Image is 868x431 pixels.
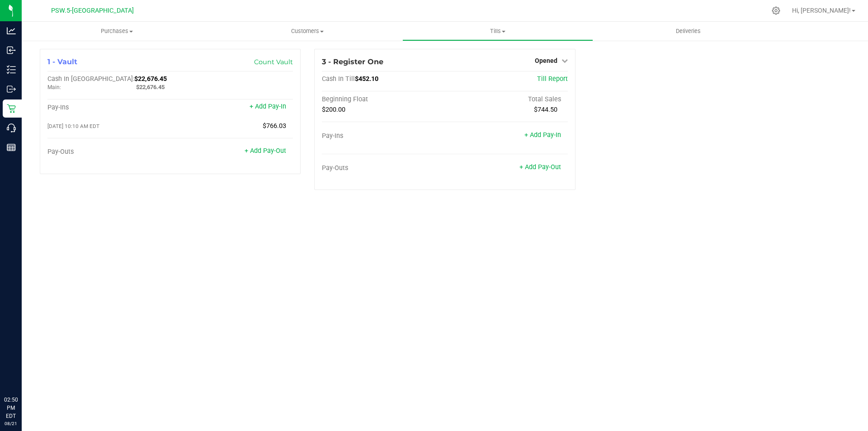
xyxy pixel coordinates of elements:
inline-svg: Retail [7,104,16,113]
a: + Add Pay-In [524,131,561,139]
inline-svg: Outbound [7,85,16,94]
div: Pay-Ins [322,132,445,140]
span: Cash In Till [322,75,355,83]
a: + Add Pay-In [250,103,286,110]
p: 02:50 PM EDT [4,396,18,420]
inline-svg: Call Center [7,123,16,133]
span: Main: [47,84,61,90]
span: Opened [535,57,557,64]
span: [DATE] 10:10 AM EDT [47,123,99,129]
div: Pay-Outs [47,148,170,156]
span: Customers [212,27,402,35]
inline-svg: Reports [7,143,16,152]
div: Pay-Ins [47,104,170,112]
a: + Add Pay-Out [519,163,561,171]
inline-svg: Analytics [7,26,16,35]
a: Tills [402,22,593,41]
span: $200.00 [322,106,345,114]
span: 1 - Vault [47,57,77,66]
a: Till Report [537,75,568,83]
inline-svg: Inbound [7,46,16,55]
span: 3 - Register One [322,57,383,66]
a: Customers [212,22,402,41]
span: $22,676.45 [134,75,167,83]
p: 08/21 [4,420,18,427]
a: + Add Pay-Out [245,147,286,155]
iframe: Resource center [9,359,36,386]
inline-svg: Inventory [7,65,16,74]
a: Count Vault [254,58,293,66]
span: Cash In [GEOGRAPHIC_DATA]: [47,75,134,83]
div: Total Sales [445,95,568,104]
span: PSW.5-[GEOGRAPHIC_DATA] [51,7,134,14]
span: Tills [403,27,592,35]
span: Hi, [PERSON_NAME]! [792,7,851,14]
span: Deliveries [664,27,713,35]
span: $22,676.45 [136,84,165,90]
a: Purchases [22,22,212,41]
span: Purchases [22,27,212,35]
span: $766.03 [263,122,286,130]
span: $452.10 [355,75,378,83]
div: Pay-Outs [322,164,445,172]
a: Deliveries [593,22,783,41]
div: Beginning Float [322,95,445,104]
span: $744.50 [534,106,557,114]
div: Manage settings [770,6,782,15]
